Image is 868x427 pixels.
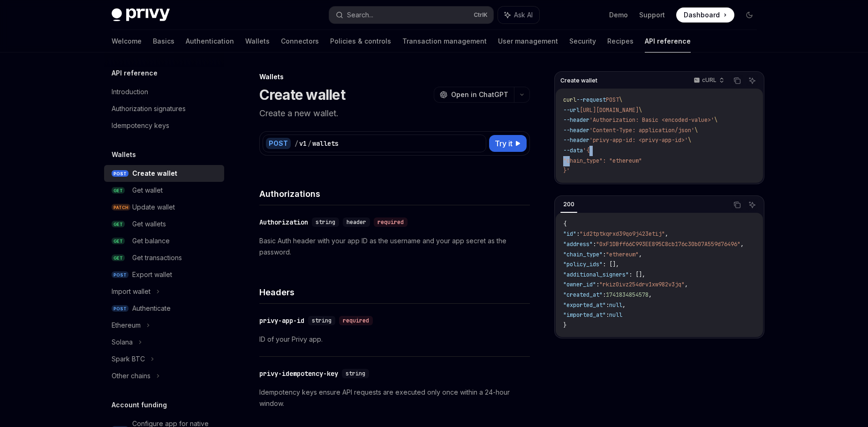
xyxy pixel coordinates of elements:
span: \ [619,96,622,104]
span: "chain_type" [563,251,603,258]
span: "additional_signers" [563,271,629,278]
button: Try it [489,135,527,152]
span: POST [112,305,128,312]
span: [URL][DOMAIN_NAME] [580,106,639,114]
a: Idempotency keys [104,117,224,134]
span: : [596,281,599,288]
span: { [563,220,566,228]
span: curl [563,96,576,104]
h1: Create wallet [259,86,345,103]
div: Get wallets [132,218,166,230]
button: Copy the contents from the code block [731,75,743,87]
span: null [609,301,622,309]
p: Idempotency keys ensure API requests are executed only once within a 24-hour window. [259,387,530,409]
button: Search...CtrlK [329,7,493,23]
a: POSTAuthenticate [104,300,224,317]
div: v1 [299,139,307,148]
p: cURL [702,76,717,84]
div: Get wallet [132,185,163,196]
div: Search... [347,9,373,21]
span: Create wallet [560,77,597,84]
div: required [339,316,373,325]
span: 'privy-app-id: <privy-app-id>' [589,136,688,144]
div: Authorization signatures [112,103,186,114]
a: POSTCreate wallet [104,165,224,182]
span: , [639,251,642,258]
a: GETGet balance [104,232,224,249]
div: Get balance [132,235,170,247]
span: \ [688,136,691,144]
span: Try it [495,138,513,149]
span: : [606,301,609,309]
span: --request [576,96,606,104]
span: : [593,240,596,248]
span: : [], [629,271,645,278]
span: "rkiz0ivz254drv1xw982v3jq" [599,281,685,288]
a: Dashboard [676,7,734,22]
span: --header [563,127,589,134]
div: POST [266,138,291,149]
span: , [740,240,744,248]
span: header [347,218,366,226]
span: null [609,311,622,319]
a: Support [639,10,665,20]
button: Copy the contents from the code block [731,199,743,211]
span: --header [563,136,589,144]
span: "0xF1DBff66C993EE895C8cb176c30b07A559d76496" [596,240,740,248]
span: "ethereum" [606,251,639,258]
p: Basic Auth header with your app ID as the username and your app secret as the password. [259,235,530,258]
h5: Wallets [112,149,136,160]
a: GETGet wallets [104,216,224,232]
span: GET [112,238,125,245]
button: Ask AI [498,7,539,23]
h4: Headers [259,286,530,299]
div: Export wallet [132,269,172,280]
div: Create wallet [132,168,177,179]
div: privy-app-id [259,316,304,325]
div: / [308,139,311,148]
a: GETGet transactions [104,249,224,266]
a: Authorization signatures [104,100,224,117]
a: Connectors [281,30,319,52]
div: required [374,217,408,227]
a: API reference [645,30,691,52]
span: }' [563,167,570,174]
a: Security [569,30,596,52]
span: POST [112,170,128,177]
img: dark logo [112,8,170,22]
a: Recipes [607,30,634,52]
span: "address" [563,240,593,248]
a: POSTExport wallet [104,266,224,283]
span: "imported_at" [563,311,606,319]
div: Import wallet [112,286,151,297]
span: , [685,281,688,288]
span: GET [112,255,125,262]
span: : [], [603,261,619,268]
span: 'Authorization: Basic <encoded-value>' [589,116,714,124]
div: wallets [312,139,339,148]
button: cURL [688,73,728,89]
span: '{ [583,147,589,154]
span: , [665,230,668,238]
span: --data [563,147,583,154]
p: Create a new wallet. [259,107,530,120]
div: Authenticate [132,303,171,314]
span: --header [563,116,589,124]
span: "owner_id" [563,281,596,288]
span: \ [639,106,642,114]
a: Demo [609,10,628,20]
button: Open in ChatGPT [434,87,514,103]
span: string [316,218,335,226]
a: Wallets [245,30,270,52]
div: Spark BTC [112,353,145,365]
span: "exported_at" [563,301,606,309]
a: Authentication [186,30,234,52]
div: Ethereum [112,320,141,331]
h5: Account funding [112,399,167,411]
span: "id" [563,230,576,238]
div: 200 [560,199,577,210]
span: , [649,291,652,299]
span: GET [112,221,125,228]
span: string [312,317,332,324]
button: Toggle dark mode [742,7,757,22]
